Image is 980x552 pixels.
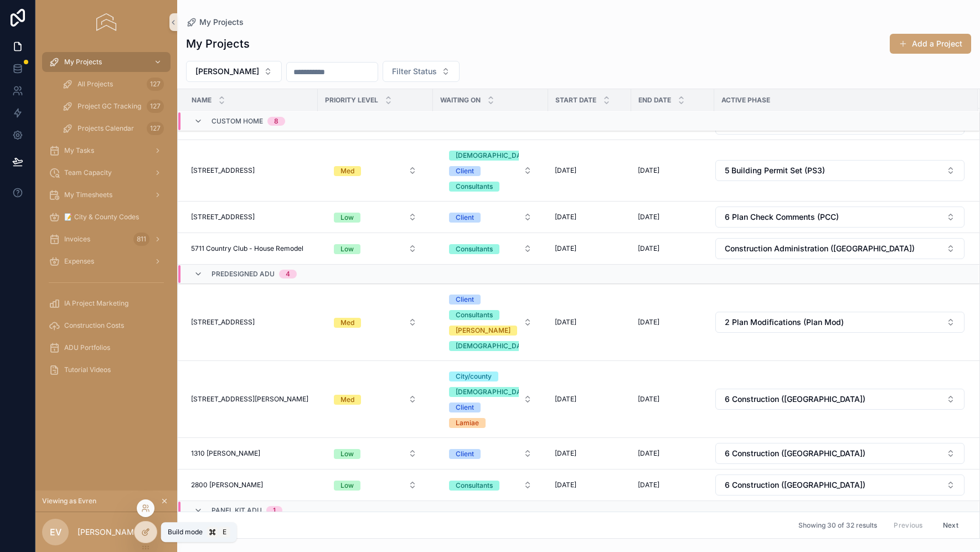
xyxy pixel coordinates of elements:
[715,238,964,259] button: Select Button
[638,395,659,404] span: [DATE]
[456,310,493,320] div: Consultants
[555,166,576,175] span: [DATE]
[192,96,212,105] span: Name
[286,270,290,278] div: 4
[191,318,311,327] a: [STREET_ADDRESS]
[456,244,493,254] div: Consultants
[449,417,486,428] button: Unselect LAMIAE
[715,442,965,465] a: Select Button
[440,288,541,356] a: Select Button
[440,474,541,496] a: Select Button
[324,312,426,333] a: Select Button
[324,389,426,410] a: Select Button
[456,182,493,192] div: Consultants
[715,159,965,182] a: Select Button
[64,168,112,177] span: Team Capacity
[42,229,171,249] a: Invoices811
[456,295,474,305] div: Client
[341,481,354,491] div: Low
[147,78,164,91] div: 127
[186,36,250,51] h1: My Projects
[449,149,539,161] button: Unselect EVREN
[78,102,141,111] span: Project GC Tracking
[440,366,541,432] button: Select Button
[449,448,481,459] button: Unselect CLIENT
[325,443,426,463] button: Select Button
[147,100,164,113] div: 127
[168,528,203,536] span: Build mode
[324,474,426,496] a: Select Button
[440,443,541,464] a: Select Button
[440,289,541,355] button: Select Button
[555,166,625,175] a: [DATE]
[191,244,303,253] span: 5711 Country Club - House Remodel
[341,318,354,328] div: Med
[456,213,474,223] div: Client
[325,389,426,409] button: Select Button
[555,449,576,458] span: [DATE]
[456,481,493,491] div: Consultants
[721,96,770,105] span: Active Phase
[555,318,576,327] span: [DATE]
[715,474,965,496] a: Select Button
[638,213,659,221] span: [DATE]
[725,479,865,491] span: 6 Construction ([GEOGRAPHIC_DATA])
[638,318,708,327] a: [DATE]
[449,479,499,491] button: Unselect CONSULTANTS
[324,160,426,181] a: Select Button
[325,207,426,227] button: Select Button
[456,403,474,412] div: Client
[96,13,116,31] img: App logo
[42,163,171,183] a: Team Capacity
[186,17,244,28] a: My Projects
[725,211,839,223] span: 6 Plan Check Comments (PCC)
[42,207,171,227] a: 📝 City & County Codes
[440,238,541,259] a: Select Button
[341,449,354,459] div: Low
[638,244,659,253] span: [DATE]
[449,211,481,223] button: Unselect CLIENT
[725,448,865,459] span: 6 Construction ([GEOGRAPHIC_DATA])
[715,388,965,410] a: Select Button
[64,343,110,352] span: ADU Portfolios
[55,74,171,94] a: All Projects127
[191,166,311,175] a: [STREET_ADDRESS]
[440,96,481,105] span: Waiting on
[449,340,539,351] button: Unselect EVREN
[449,293,481,305] button: Unselect CLIENT
[456,166,474,176] div: Client
[42,251,171,271] a: Expenses
[638,244,708,253] a: [DATE]
[191,481,263,489] span: 2800 [PERSON_NAME]
[440,365,541,433] a: Select Button
[449,370,498,381] button: Unselect CITYCOUNTY
[324,443,426,464] a: Select Button
[324,207,426,228] a: Select Button
[638,166,708,175] a: [DATE]
[890,34,971,54] button: Add a Project
[42,141,171,161] a: My Tasks
[191,244,311,253] a: 5711 Country Club - House Remodel
[42,52,171,72] a: My Projects
[191,213,311,221] a: [STREET_ADDRESS]
[555,481,576,489] span: [DATE]
[64,299,128,308] span: IA Project Marketing
[191,449,311,458] a: 1310 [PERSON_NAME]
[638,96,671,105] span: End Date
[715,312,964,333] button: Select Button
[449,165,481,176] button: Unselect CLIENT
[64,365,111,374] span: Tutorial Videos
[456,326,510,336] div: [PERSON_NAME]
[440,145,541,197] a: Select Button
[725,243,915,254] span: Construction Administration ([GEOGRAPHIC_DATA])
[555,244,576,253] span: [DATE]
[324,238,426,259] a: Select Button
[55,118,171,138] a: Projects Calendar127
[555,395,576,404] span: [DATE]
[440,443,541,463] button: Select Button
[212,270,275,278] span: Predesigned ADU
[64,235,90,244] span: Invoices
[456,372,492,381] div: City/county
[42,185,171,205] a: My Timesheets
